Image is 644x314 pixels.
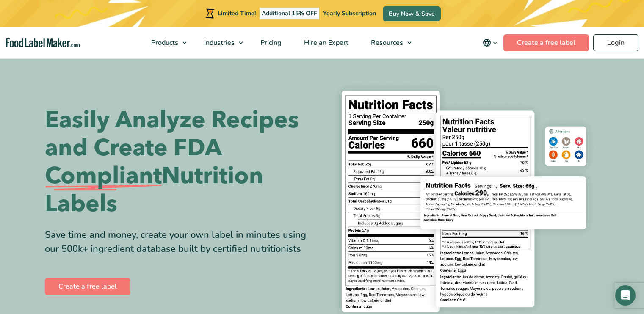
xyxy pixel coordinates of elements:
span: Resources [368,38,404,47]
h1: Easily Analyze Recipes and Create FDA Nutrition Labels [45,106,316,218]
span: Industries [202,38,235,47]
span: Products [149,38,179,47]
span: Compliant [45,162,162,190]
a: Login [593,34,638,51]
span: Yearly Subscription [323,9,376,17]
span: Additional 15% OFF [260,8,319,19]
a: Products [140,27,191,58]
span: Limited Time! [218,9,256,17]
span: Hire an Expert [301,38,349,47]
div: Save time and money, create your own label in minutes using our 500k+ ingredient database built b... [45,228,316,256]
a: Resources [360,27,416,58]
a: Create a free label [45,278,130,295]
a: Create a free label [503,34,589,51]
div: Open Intercom Messenger [615,285,636,306]
a: Industries [193,27,247,58]
a: Hire an Expert [293,27,358,58]
span: Pricing [258,38,282,47]
a: Buy Now & Save [383,6,441,21]
a: Pricing [249,27,291,58]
